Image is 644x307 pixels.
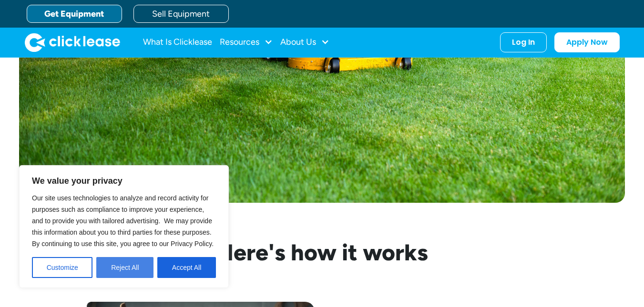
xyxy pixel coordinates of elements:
[78,241,566,264] h3: Here's how it works
[512,38,535,47] div: Log In
[157,257,216,278] button: Accept All
[32,194,214,248] span: Our site uses technologies to analyze and record activity for purposes such as compliance to impr...
[96,257,153,278] button: Reject All
[280,33,329,52] div: About Us
[143,33,212,52] a: What Is Clicklease
[27,5,122,23] a: Get Equipment
[554,32,620,52] a: Apply Now
[25,33,120,52] a: home
[19,165,229,288] div: We value your privacy
[220,33,273,52] div: Resources
[25,33,120,52] img: Clicklease logo
[32,175,216,187] p: We value your privacy
[32,257,92,278] button: Customize
[133,5,229,23] a: Sell Equipment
